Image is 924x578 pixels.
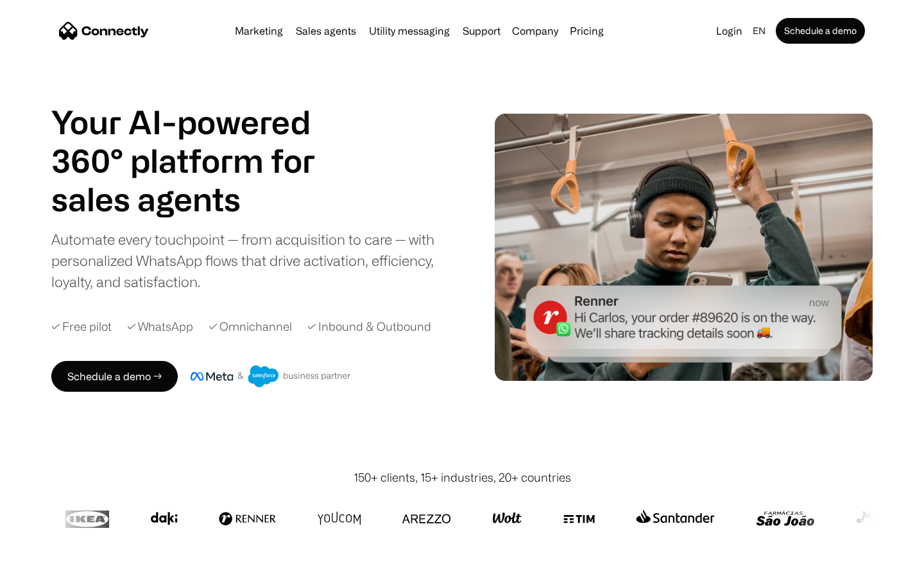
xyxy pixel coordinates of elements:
[51,180,346,218] h1: sales agents
[51,103,346,180] h1: Your AI-powered 360° platform for
[51,180,346,218] div: 1 of 4
[51,318,112,335] div: ✓ Free pilot
[26,556,77,574] ul: Language list
[508,22,562,40] div: Company
[753,22,766,40] div: en
[127,318,193,335] div: ✓ WhatsApp
[191,365,351,387] img: Meta and Salesforce business partner badge.
[364,26,455,36] a: Utility messaging
[51,361,178,392] a: Schedule a demo →
[711,22,748,40] a: Login
[748,22,773,40] div: en
[230,26,288,36] a: Marketing
[354,469,571,486] div: 150+ clients, 15+ industries, 20+ countries
[291,26,361,36] a: Sales agents
[209,318,292,335] div: ✓ Omnichannel
[51,229,456,292] div: Automate every touchpoint — from acquisition to care — with personalized WhatsApp flows that driv...
[565,26,609,36] a: Pricing
[307,318,431,335] div: ✓ Inbound & Outbound
[458,26,506,36] a: Support
[512,22,558,40] div: Company
[51,180,346,218] div: carousel
[776,18,865,44] a: Schedule a demo
[13,554,77,574] aside: Language selected: English
[59,21,149,40] a: home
